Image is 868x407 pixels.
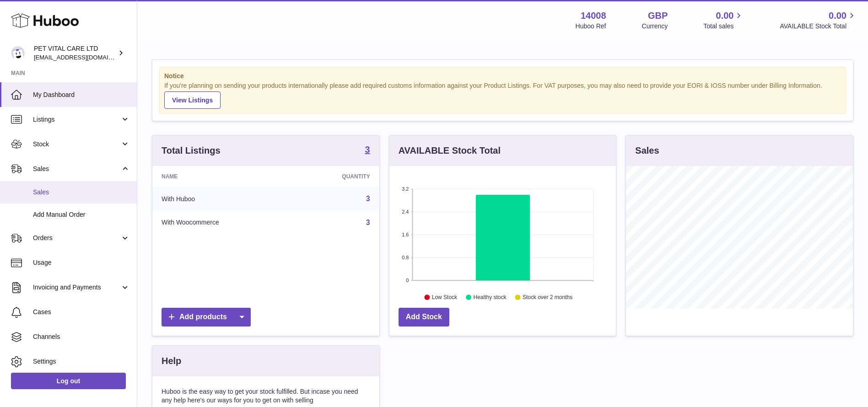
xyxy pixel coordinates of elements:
[162,145,221,157] h3: Total Listings
[33,91,130,99] span: My Dashboard
[399,145,501,157] h3: AVAILABLE Stock Total
[703,22,744,31] span: Total sales
[162,355,181,367] h3: Help
[365,145,370,154] strong: 3
[33,165,120,173] span: Sales
[716,10,734,22] span: 0.00
[293,166,379,187] th: Quantity
[402,232,409,237] text: 1.6
[162,308,251,327] a: Add products
[34,44,116,62] div: PET VITAL CARE LTD
[152,166,293,187] th: Name
[164,81,841,109] div: If you're planning on sending your products internationally please add required customs informati...
[402,186,409,192] text: 3.2
[33,258,130,267] span: Usage
[152,211,293,235] td: With Woocommerce
[33,357,130,366] span: Settings
[576,22,606,31] div: Huboo Ref
[164,72,841,80] strong: Notice
[33,188,130,197] span: Sales
[399,308,449,327] a: Add Stock
[164,91,221,109] a: View Listings
[432,294,458,300] text: Low Stock
[33,210,130,219] span: Add Manual Order
[642,22,668,31] div: Currency
[365,145,370,156] a: 3
[402,209,409,214] text: 2.4
[703,10,744,31] a: 0.00 Total sales
[33,140,120,149] span: Stock
[366,219,370,226] a: 3
[635,145,659,157] h3: Sales
[33,332,130,341] span: Channels
[33,234,120,242] span: Orders
[11,373,126,389] a: Log out
[780,22,857,31] span: AVAILABLE Stock Total
[473,294,507,300] text: Healthy stock
[33,115,120,124] span: Listings
[829,10,846,22] span: 0.00
[162,387,370,405] p: Huboo is the easy way to get your stock fulfilled. But incase you need any help here's our ways f...
[366,195,370,203] a: 3
[34,54,135,61] span: [EMAIL_ADDRESS][DOMAIN_NAME]
[402,255,409,260] text: 0.8
[523,294,572,300] text: Stock over 2 months
[581,10,606,22] strong: 14008
[406,278,409,283] text: 0
[648,10,668,22] strong: GBP
[33,283,120,292] span: Invoicing and Payments
[33,308,130,316] span: Cases
[11,46,25,60] img: petvitalcare@gmail.com
[152,187,293,211] td: With Huboo
[780,10,857,31] a: 0.00 AVAILABLE Stock Total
